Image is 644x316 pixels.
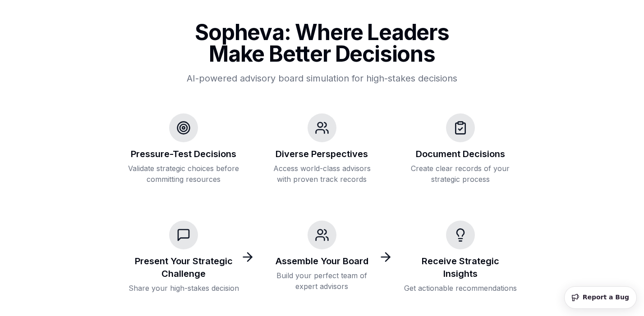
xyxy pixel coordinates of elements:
[276,148,368,160] h3: Diverse Perspectives
[276,255,368,267] h3: Assemble Your Board
[131,148,236,160] h3: Pressure-Test Decisions
[266,270,379,292] p: Build your perfect team of expert advisors
[404,163,517,185] p: Create clear records of your strategic process
[404,283,517,293] p: Get actionable recommendations
[127,163,240,185] p: Validate strategic choices before committing resources
[416,148,505,160] h3: Document Decisions
[404,255,517,280] h3: Receive Strategic Insights
[266,163,379,185] p: Access world-class advisors with proven track records
[129,283,239,293] p: Share your high-stakes decision
[170,22,474,65] h1: Sopheva: Where Leaders Make Better Decisions
[127,255,240,280] h3: Present Your Strategic Challenge
[170,72,474,85] p: AI-powered advisory board simulation for high-stakes decisions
